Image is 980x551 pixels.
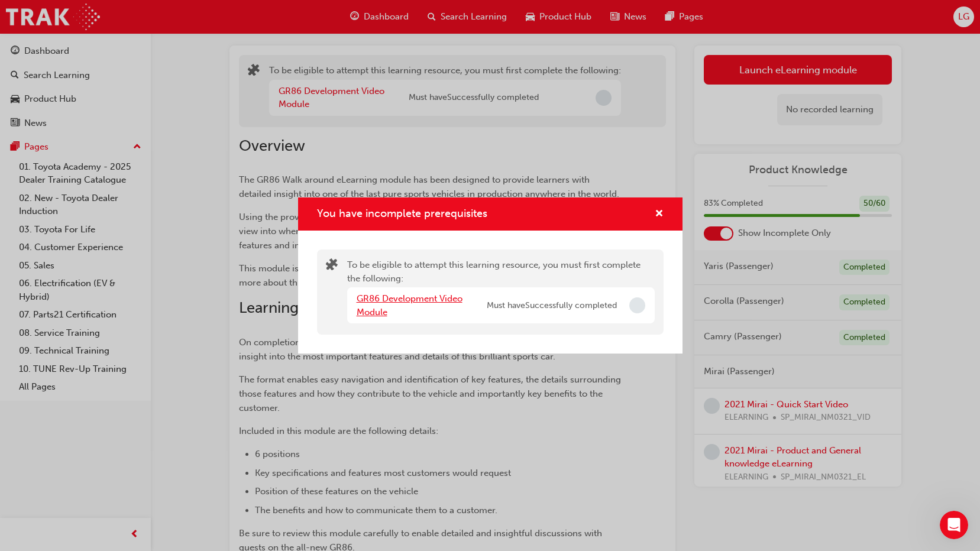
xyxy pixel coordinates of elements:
[487,299,617,313] span: Must have Successfully completed
[940,511,968,539] iframe: Intercom live chat
[655,207,664,222] button: cross-icon
[347,258,655,326] div: To be eligible to attempt this learning resource, you must first complete the following:
[317,207,487,220] span: You have incomplete prerequisites
[298,197,683,354] div: You have incomplete prerequisites
[357,293,462,317] a: GR86 Development Video Module
[655,209,664,220] span: cross-icon
[326,260,338,273] span: puzzle-icon
[629,297,645,313] span: Incomplete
